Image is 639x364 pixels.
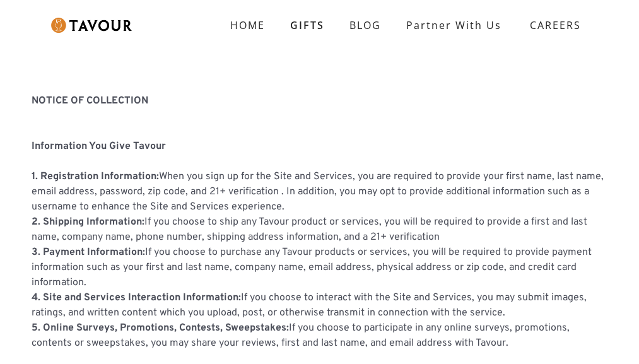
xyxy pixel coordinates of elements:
strong: 4. Site and Services Interaction Information: [32,291,241,304]
a: BLOG [337,13,394,38]
strong: 3. Payment Information: [32,246,145,259]
a: GIFTS [278,13,337,38]
strong: 5. Online Surveys, Promotions, Contests, Sweepstakes: [32,322,289,334]
strong: NOTICE OF COLLECTION ‍ [32,95,148,107]
strong: Information You Give Tavour ‍ [32,140,166,153]
strong: 2. Shipping Information: [32,216,144,228]
strong: HOME [230,18,265,32]
a: CAREERS [514,8,590,43]
a: HOME [218,13,278,38]
strong: 1. Registration Information: [32,170,159,183]
a: partner with us [394,13,514,38]
strong: CAREERS [530,13,581,38]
